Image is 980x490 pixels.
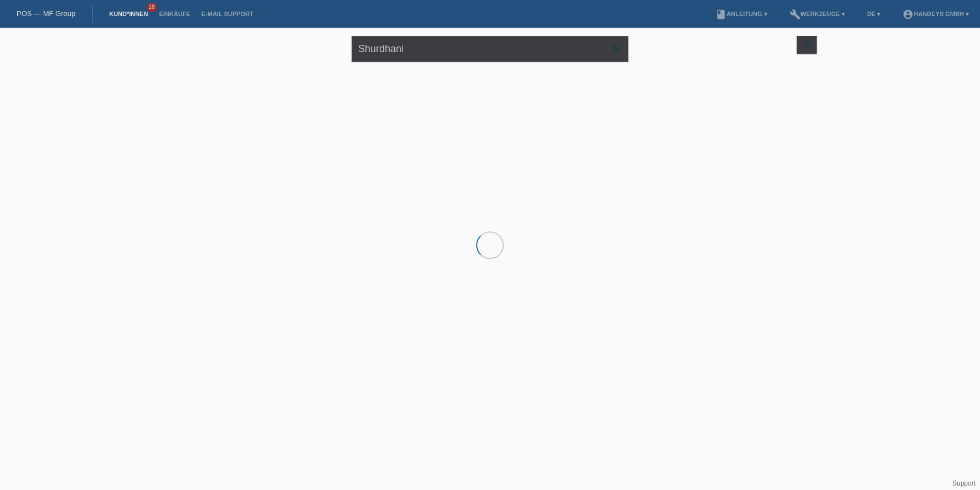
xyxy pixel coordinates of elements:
[147,3,157,12] span: 18
[801,38,813,50] i: filter_list
[352,36,628,62] input: Suche...
[196,11,259,17] a: E-Mail Support
[784,11,851,17] a: buildWerkzeuge ▾
[862,11,886,17] a: DE ▾
[610,42,623,55] i: close
[715,9,726,20] i: book
[902,9,914,20] i: account_circle
[952,479,976,487] a: Support
[104,11,153,17] a: Kund*innen
[897,11,974,17] a: account_circleHandeys GmbH ▾
[153,11,195,17] a: Einkäufe
[790,9,801,20] i: build
[710,11,772,17] a: bookAnleitung ▾
[17,9,75,18] a: POS — MF Group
